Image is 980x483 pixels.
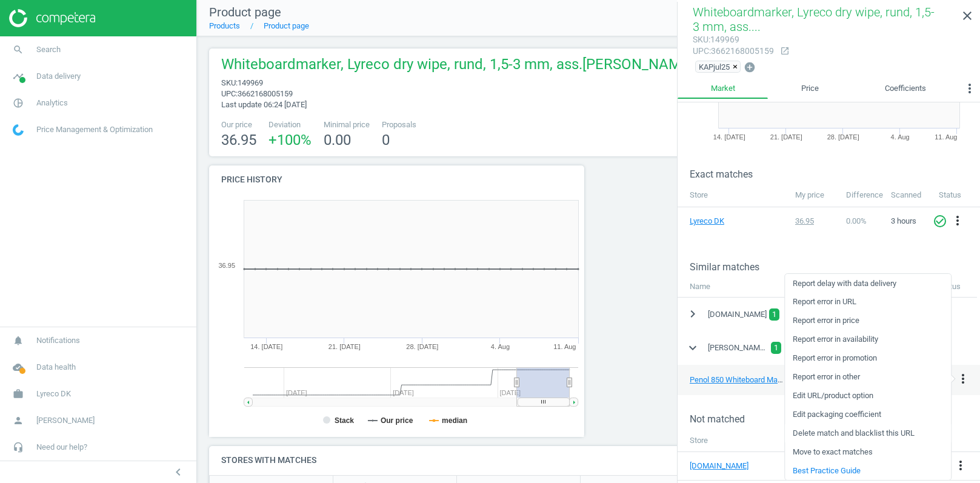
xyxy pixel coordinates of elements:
[221,89,238,98] span: upc :
[553,343,576,350] tspan: 11. Aug
[678,429,781,452] th: Store
[713,133,745,141] tspan: 14. [DATE]
[238,78,263,87] span: 149969
[693,5,935,34] span: Whiteboardmarker, Lyreco dry wipe, rund, 1,5-3 mm, ass....
[36,388,71,399] span: Lyreco DK
[962,81,977,96] i: more_vert
[36,44,61,55] span: Search
[785,330,951,349] a: Report error in availability
[891,133,910,141] tspan: 4. Aug
[218,262,235,269] text: 36.95
[785,274,951,293] a: Report delay with data delivery
[381,416,413,425] tspan: Our price
[785,293,951,311] a: Report error in URL
[690,168,980,180] h3: Exact matches
[846,216,867,225] span: 0.00 %
[7,436,30,459] i: headset_mic
[36,442,87,453] span: Need our help?
[221,119,256,130] span: Our price
[324,132,351,148] span: 0.00
[693,45,774,57] div: : 3662168005159
[953,458,968,473] i: more_vert
[13,124,24,136] img: wGWNvw8QSZomAAAAABJRU5ErkJggg==
[693,34,774,45] div: : 149969
[250,343,282,350] tspan: 14. [DATE]
[268,132,312,148] span: +100 %
[382,132,390,148] span: 0
[774,342,778,354] span: 1
[171,465,185,479] i: chevron_left
[491,343,510,350] tspan: 4. Aug
[7,409,30,432] i: person
[685,307,700,321] i: chevron_right
[785,405,951,424] a: Edit packaging coefficient
[163,464,193,480] button: chevron_left
[785,461,951,480] a: Best Practice Guide
[789,184,840,207] th: My price
[36,335,80,346] span: Notifications
[733,61,740,72] button: ×
[699,61,730,72] span: KAPjul25
[743,61,756,75] button: add_circle
[933,184,980,207] th: Status
[328,343,361,350] tspan: 21. [DATE]
[932,276,977,298] div: Status
[209,5,281,19] span: Product page
[785,311,951,330] a: Report error in price
[7,382,30,405] i: work
[885,184,933,207] th: Scanned
[852,78,959,99] a: Coefficients
[780,46,790,56] i: open_in_new
[795,216,835,227] div: 36.95
[209,165,584,194] h4: Price history
[678,184,789,207] th: Store
[785,349,951,368] a: Report error in promotion
[36,362,76,373] span: Data health
[935,133,958,141] tspan: 11. Aug
[953,458,968,474] button: more_vert
[682,337,704,359] button: expand_more
[221,55,893,78] span: Whiteboardmarker, Lyreco dry wipe, rund, 1,5-3 mm, ass.[PERSON_NAME], pakke a 4 stk, 3662168005159
[442,416,467,425] tspan: median
[36,415,95,426] span: [PERSON_NAME]
[785,368,951,387] a: Report error in other
[956,371,970,387] button: more_vert
[36,71,81,82] span: Data delivery
[382,119,416,130] span: Proposals
[708,342,768,353] span: [PERSON_NAME][DOMAIN_NAME]
[678,276,784,298] div: Name
[221,100,307,109] span: Last update 06:24 [DATE]
[690,261,980,273] h3: Similar matches
[950,213,965,228] i: more_vert
[7,38,30,61] i: search
[36,124,153,135] span: Price Management & Optimization
[959,78,980,102] button: more_vert
[956,371,970,386] i: more_vert
[7,92,30,115] i: pie_chart_outlined
[324,119,370,130] span: Minimal price
[785,387,951,405] a: Edit URL/product option
[209,446,968,475] h4: Stores with matches
[7,65,30,88] i: timeline
[678,78,768,99] a: Market
[690,216,750,227] a: Lyreco DK
[9,9,95,27] img: ajHJNr6hYgQAAAAASUVORK5CYII=
[950,213,965,229] button: more_vert
[682,303,704,325] button: chevron_right
[406,343,438,350] tspan: 28. [DATE]
[733,62,738,72] span: ×
[960,8,975,23] i: close
[933,214,947,228] i: check_circle_outline
[827,133,859,141] tspan: 28. [DATE]
[785,442,951,461] a: Move to exact matches
[693,46,709,56] span: upc
[221,132,256,148] span: 36.95
[335,416,354,425] tspan: Stack
[209,21,240,30] a: Products
[36,98,68,108] span: Analytics
[690,375,861,384] a: Penol 850 Whiteboard Marker | 4 [PERSON_NAME]
[774,46,790,57] a: open_in_new
[690,413,980,425] h3: Not matched
[785,424,951,443] a: Delete match and blacklist this URL
[781,429,838,452] th: Last check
